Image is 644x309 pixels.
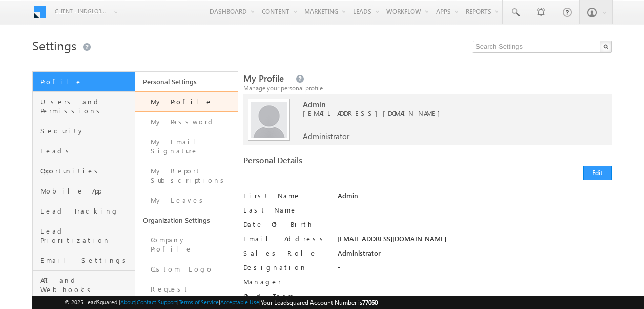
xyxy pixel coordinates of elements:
[40,77,132,86] span: Profile
[243,220,328,229] label: Date Of Birth
[135,132,238,161] a: My Email Signature
[243,84,612,93] div: Manage your personal profile
[243,234,328,243] label: Email Address
[40,186,132,196] span: Mobile App
[338,205,612,220] div: -
[243,205,328,215] label: Last Name
[303,131,349,141] span: Administrator
[338,248,612,263] div: Administrator
[33,121,135,141] a: Security
[40,126,132,136] span: Security
[135,210,238,230] a: Organization Settings
[243,277,328,286] label: Manager
[33,92,135,121] a: Users and Permissions
[303,109,598,118] span: [EMAIL_ADDRESS][DOMAIN_NAME]
[40,226,132,245] span: Lead Prioritization
[55,6,109,16] span: Client - indglobal1 (77060)
[33,141,135,161] a: Leads
[33,161,135,181] a: Opportunities
[135,230,238,259] a: Company Profile
[65,298,378,307] span: © 2025 LeadSquared | | | | |
[33,201,135,221] a: Lead Tracking
[583,166,612,180] button: Edit
[137,299,177,305] a: Contact Support
[40,166,132,176] span: Opportunities
[338,292,612,306] div: -
[33,181,135,201] a: Mobile App
[338,234,612,248] div: [EMAIL_ADDRESS][DOMAIN_NAME]
[135,112,238,132] a: My Password
[33,72,135,92] a: Profile
[303,100,598,109] span: Admin
[40,256,132,265] span: Email Settings
[243,292,328,301] label: Old Team
[243,263,328,272] label: Designation
[473,41,612,53] input: Search Settings
[40,206,132,216] span: Lead Tracking
[135,190,238,210] a: My Leaves
[220,299,259,305] a: Acceptable Use
[32,37,76,53] span: Settings
[261,299,378,306] span: Your Leadsquared Account Number is
[135,72,238,91] a: Personal Settings
[135,279,238,308] a: Request History
[243,191,328,200] label: First Name
[40,276,132,294] span: API and Webhooks
[362,299,378,306] span: 77060
[135,259,238,279] a: Custom Logo
[243,156,423,170] div: Personal Details
[33,221,135,250] a: Lead Prioritization
[243,72,284,84] span: My Profile
[338,277,612,292] div: -
[120,299,135,305] a: About
[33,271,135,300] a: API and Webhooks
[243,248,328,258] label: Sales Role
[40,146,132,156] span: Leads
[33,250,135,271] a: Email Settings
[135,161,238,190] a: My Report Subscriptions
[179,299,219,305] a: Terms of Service
[40,97,132,115] span: Users and Permissions
[338,191,612,205] div: Admin
[338,263,612,277] div: -
[135,91,238,112] a: My Profile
